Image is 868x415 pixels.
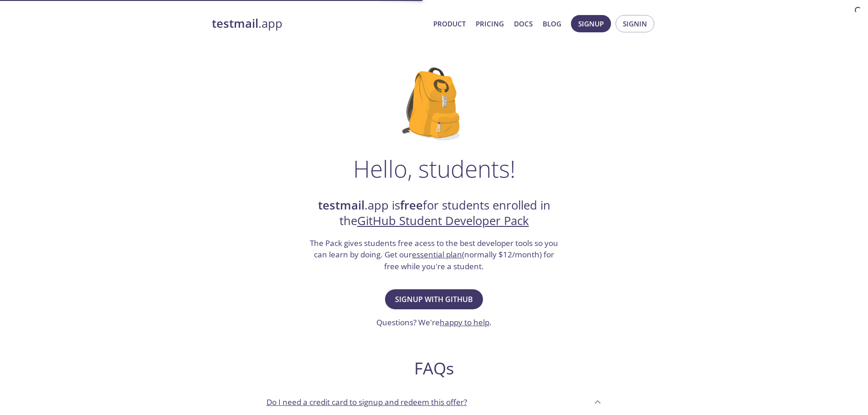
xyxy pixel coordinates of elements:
p: Do I need a credit card to signup and redeem this offer? [267,396,467,408]
h2: FAQs [259,358,609,379]
button: Signin [616,15,654,32]
strong: testmail [212,15,258,31]
a: Product [433,18,466,30]
a: Docs [514,18,533,30]
h3: Questions? We're . [376,317,492,328]
strong: testmail [318,197,365,213]
button: Signup [571,15,611,32]
a: GitHub Student Developer Pack [357,213,529,229]
a: Pricing [476,18,504,30]
span: Signup with GitHub [395,293,473,306]
a: testmail.app [212,16,426,31]
span: Signin [623,18,647,30]
img: github-student-backpack.png [402,67,466,140]
h2: .app is for students enrolled in the [309,198,560,229]
h1: Hello, students! [353,155,515,182]
button: Signup with GitHub [385,289,483,309]
a: essential plan [412,249,462,260]
h3: The Pack gives students free acess to the best developer tools so you can learn by doing. Get our... [309,237,560,272]
a: happy to help [440,317,489,328]
div: Do I need a credit card to signup and redeem this offer? [259,389,609,414]
a: Blog [543,18,561,30]
strong: free [400,197,423,213]
span: Signup [578,18,604,30]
